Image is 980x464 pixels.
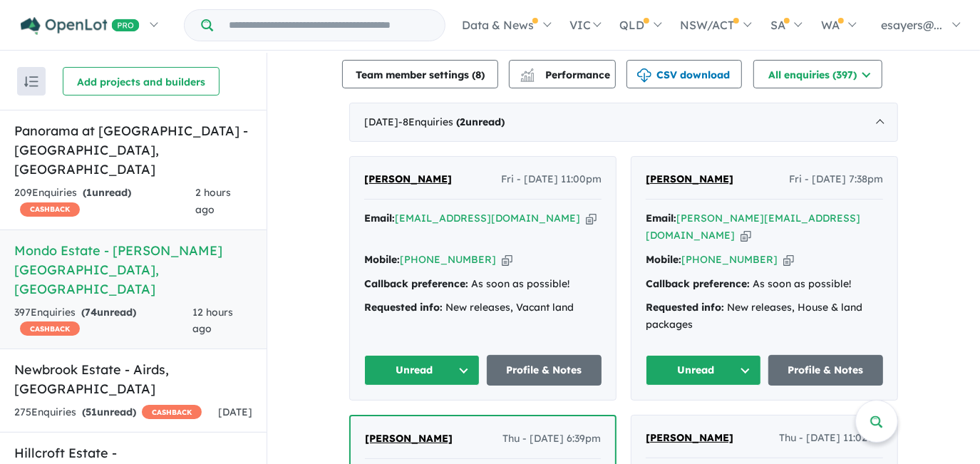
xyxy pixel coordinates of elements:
[741,228,751,243] button: Copy
[521,68,534,76] img: line-chart.svg
[14,121,252,179] h5: Panorama at [GEOGRAPHIC_DATA] - [GEOGRAPHIC_DATA] , [GEOGRAPHIC_DATA]
[646,431,733,444] span: [PERSON_NAME]
[364,277,468,290] strong: Callback preference:
[83,186,131,199] strong: ( unread)
[646,355,761,386] button: Unread
[783,252,794,267] button: Copy
[86,186,92,199] span: 1
[14,360,252,398] h5: Newbrook Estate - Airds , [GEOGRAPHIC_DATA]
[646,212,860,242] a: [PERSON_NAME][EMAIL_ADDRESS][DOMAIN_NAME]
[195,186,231,216] span: 2 hours ago
[626,60,742,88] button: CSV download
[475,68,481,81] span: 8
[81,306,136,319] strong: ( unread)
[398,115,505,128] span: - 8 Enquir ies
[342,60,498,88] button: Team member settings (8)
[364,301,443,314] strong: Requested info:
[501,171,602,188] span: Fri - [DATE] 11:00pm
[142,405,202,419] span: CASHBACK
[646,212,676,225] strong: Email:
[63,67,220,96] button: Add projects and builders
[881,18,942,32] span: esayers@...
[646,171,733,188] a: [PERSON_NAME]
[520,73,535,82] img: bar-chart.svg
[646,299,883,334] div: New releases, House & land packages
[586,211,597,226] button: Copy
[82,406,136,418] strong: ( unread)
[522,68,610,81] span: Performance
[395,212,580,225] a: [EMAIL_ADDRESS][DOMAIN_NAME]
[364,212,395,225] strong: Email:
[681,253,778,266] a: [PHONE_NUMBER]
[14,241,252,299] h5: Mondo Estate - [PERSON_NAME][GEOGRAPHIC_DATA] , [GEOGRAPHIC_DATA]
[218,406,252,418] span: [DATE]
[364,253,400,266] strong: Mobile:
[502,431,601,448] span: Thu - [DATE] 6:39pm
[14,185,195,219] div: 209 Enquir ies
[14,304,192,339] div: 397 Enquir ies
[85,306,97,319] span: 74
[192,306,233,336] span: 12 hours ago
[14,404,202,421] div: 275 Enquir ies
[365,431,453,448] a: [PERSON_NAME]
[646,301,724,314] strong: Requested info:
[24,76,38,87] img: sort.svg
[364,171,452,188] a: [PERSON_NAME]
[753,60,882,88] button: All enquiries (397)
[646,253,681,266] strong: Mobile:
[637,68,651,83] img: download icon
[646,277,750,290] strong: Callback preference:
[487,355,602,386] a: Profile & Notes
[364,276,602,293] div: As soon as possible!
[20,321,80,336] span: CASHBACK
[460,115,465,128] span: 2
[364,172,452,185] span: [PERSON_NAME]
[349,103,898,143] div: [DATE]
[646,172,733,185] span: [PERSON_NAME]
[20,202,80,217] span: CASHBACK
[646,430,733,447] a: [PERSON_NAME]
[646,276,883,293] div: As soon as possible!
[502,252,512,267] button: Copy
[86,406,97,418] span: 51
[364,355,480,386] button: Unread
[21,17,140,35] img: Openlot PRO Logo White
[768,355,884,386] a: Profile & Notes
[216,10,442,41] input: Try estate name, suburb, builder or developer
[364,299,602,316] div: New releases, Vacant land
[789,171,883,188] span: Fri - [DATE] 7:38pm
[509,60,616,88] button: Performance
[365,432,453,445] span: [PERSON_NAME]
[400,253,496,266] a: [PHONE_NUMBER]
[456,115,505,128] strong: ( unread)
[779,430,883,447] span: Thu - [DATE] 11:02am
